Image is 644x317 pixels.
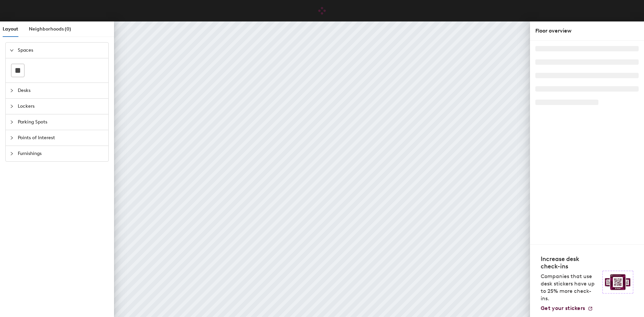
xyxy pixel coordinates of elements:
[10,152,14,156] span: collapsed
[10,48,14,52] span: expanded
[18,99,104,114] span: Lockers
[541,273,598,302] p: Companies that use desk stickers have up to 25% more check-ins.
[10,89,14,93] span: collapsed
[18,83,104,98] span: Desks
[10,104,14,108] span: collapsed
[10,120,14,124] span: collapsed
[541,255,598,270] h4: Increase desk check-ins
[18,130,104,146] span: Points of Interest
[10,136,14,140] span: collapsed
[18,43,104,58] span: Spaces
[541,305,593,312] a: Get your stickers
[602,271,633,294] img: Sticker logo
[541,305,585,311] span: Get your stickers
[3,26,18,32] span: Layout
[535,27,639,35] div: Floor overview
[18,114,104,130] span: Parking Spots
[18,146,104,161] span: Furnishings
[29,26,71,32] span: Neighborhoods (0)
